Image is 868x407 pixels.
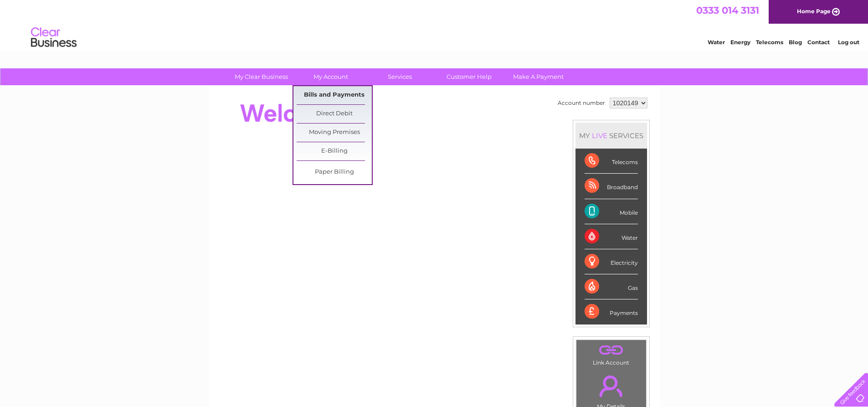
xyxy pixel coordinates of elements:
div: Telecoms [585,149,638,174]
img: logo.png [31,24,77,52]
a: . [579,370,644,402]
a: 0333 014 3131 [696,5,759,16]
a: Customer Help [431,68,507,85]
a: Direct Debit [297,105,372,123]
a: My Account [293,68,368,85]
a: Contact [807,39,830,46]
td: Account number [555,95,607,111]
a: Paper Billing [297,163,372,181]
div: LIVE [590,131,609,140]
div: Water [585,224,638,249]
a: Bills and Payments [297,86,372,104]
div: Gas [585,274,638,299]
a: My Clear Business [224,68,299,85]
a: . [579,342,644,358]
td: Link Account [576,340,647,368]
div: MY SERVICES [575,123,647,149]
a: Make A Payment [501,68,576,85]
a: Moving Premises [297,124,372,142]
a: Telecoms [756,39,783,46]
a: Energy [730,39,750,46]
div: Payments [585,299,638,324]
a: Water [708,39,725,46]
div: Mobile [585,199,638,224]
a: E-Billing [297,142,372,160]
div: Clear Business is a trading name of Verastar Limited (registered in [GEOGRAPHIC_DATA] No. 3667643... [219,5,650,44]
a: Log out [838,39,859,46]
div: Broadband [585,174,638,199]
a: Blog [789,39,802,46]
div: Electricity [585,249,638,274]
a: Services [362,68,437,85]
